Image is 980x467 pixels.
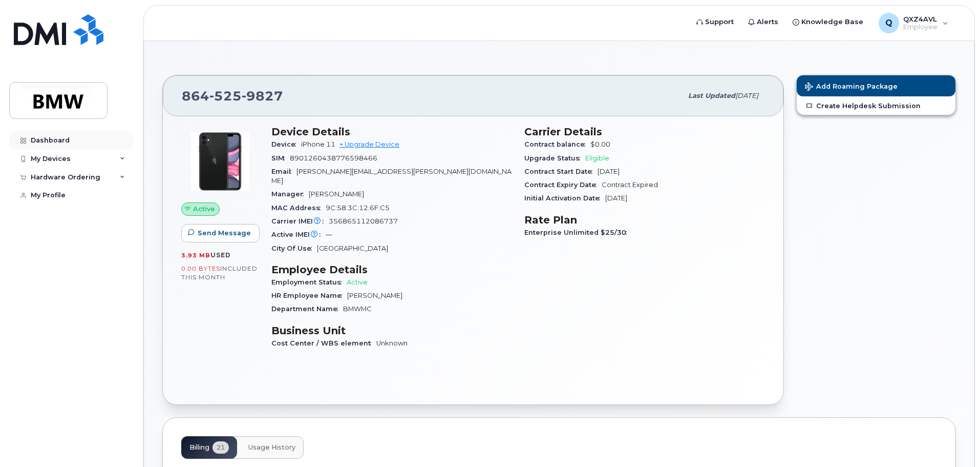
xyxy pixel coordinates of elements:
[347,292,402,299] span: [PERSON_NAME]
[598,168,620,175] span: [DATE]
[524,154,585,162] span: Upgrade Status
[935,422,972,459] iframe: Messenger Launcher
[605,194,627,202] span: [DATE]
[317,245,388,252] span: [GEOGRAPHIC_DATA]
[524,194,605,202] span: Initial Activation Date
[688,92,735,99] span: Last updated
[181,224,260,242] button: Send Message
[271,245,317,252] span: City Of Use
[339,140,399,148] a: + Upgrade Device
[271,278,347,286] span: Employment Status
[209,88,242,104] span: 525
[271,292,347,299] span: HR Employee Name
[271,190,309,198] span: Manager
[301,140,335,148] span: iPhone 11
[271,168,512,185] span: [PERSON_NAME][EMAIL_ADDRESS][PERSON_NAME][DOMAIN_NAME]
[524,181,602,189] span: Contract Expiry Date
[326,204,390,212] span: 9C:58:3C:12:6F:C5
[242,88,283,104] span: 9827
[797,75,955,96] button: Add Roaming Package
[524,140,590,148] span: Contract balance
[347,278,368,286] span: Active
[376,339,408,347] span: Unknown
[181,265,220,272] span: 0.00 Bytes
[524,229,632,236] span: Enterprise Unlimited $25/30
[271,126,512,138] h3: Device Details
[343,305,372,313] span: BMWMC
[271,168,296,175] span: Email
[326,231,332,238] span: —
[271,339,376,347] span: Cost Center / WBS element
[182,88,283,104] span: 864
[189,131,251,192] img: iPhone_11.jpg
[198,228,251,238] span: Send Message
[805,83,898,92] span: Add Roaming Package
[290,154,377,162] span: 8901260438776598466
[271,324,512,337] h3: Business Unit
[210,251,231,259] span: used
[602,181,658,189] span: Contract Expired
[271,231,326,238] span: Active IMEI
[329,217,398,225] span: 356865112086737
[271,263,512,276] h3: Employee Details
[271,204,326,212] span: MAC Address
[524,214,765,226] h3: Rate Plan
[193,204,215,214] span: Active
[585,154,609,162] span: Eligible
[271,305,343,313] span: Department Name
[181,252,210,259] span: 3.93 MB
[735,92,758,99] span: [DATE]
[590,140,610,148] span: $0.00
[271,217,329,225] span: Carrier IMEI
[271,154,290,162] span: SIM
[797,96,955,115] a: Create Helpdesk Submission
[524,168,598,175] span: Contract Start Date
[271,140,301,148] span: Device
[524,126,765,138] h3: Carrier Details
[309,190,364,198] span: [PERSON_NAME]
[248,443,295,452] span: Usage History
